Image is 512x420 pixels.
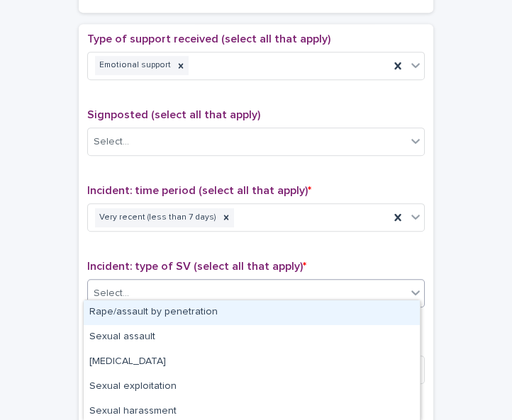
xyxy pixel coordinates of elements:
[87,109,260,120] span: Signposted (select all that apply)
[95,56,173,75] div: Emotional support
[84,325,420,350] div: Sexual assault
[84,375,420,399] div: Sexual exploitation
[94,286,129,301] div: Select...
[84,350,420,375] div: Child sexual abuse
[84,300,420,325] div: Rape/assault by penetration
[95,208,218,227] div: Very recent (less than 7 days)
[87,261,306,272] span: Incident: type of SV (select all that apply)
[87,33,330,45] span: Type of support received (select all that apply)
[87,185,311,196] span: Incident: time period (select all that apply)
[94,135,129,149] div: Select...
